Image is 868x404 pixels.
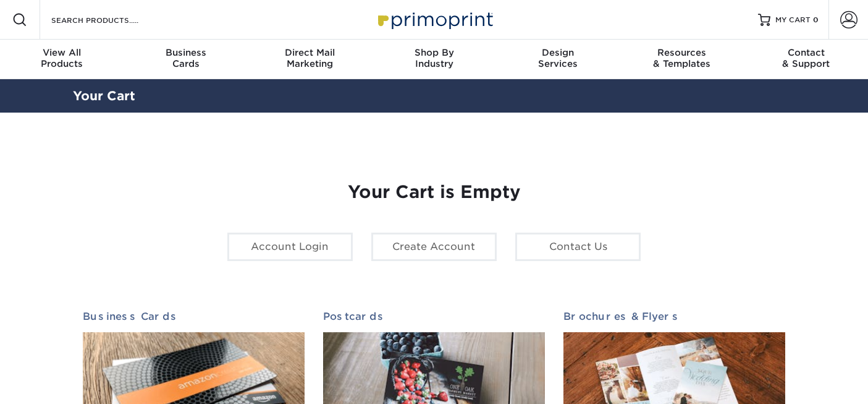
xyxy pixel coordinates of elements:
img: Primoprint [373,6,496,33]
span: 0 [813,15,819,24]
div: Cards [124,47,248,69]
div: Industry [372,47,496,69]
h2: Business Cards [83,311,305,322]
div: & Support [744,47,868,69]
div: Marketing [248,47,372,69]
input: SEARCH PRODUCTS..... [50,12,171,27]
h1: Your Cart is Empty [83,182,786,203]
a: BusinessCards [124,40,248,79]
a: Shop ByIndustry [372,40,496,79]
span: Direct Mail [248,47,372,58]
a: Direct MailMarketing [248,40,372,79]
span: MY CART [775,15,811,25]
h2: Postcards [323,311,545,322]
h2: Brochures & Flyers [563,311,785,322]
a: Contact Us [515,233,641,261]
span: Resources [620,47,744,58]
a: Account Login [227,233,353,261]
span: Business [124,47,248,58]
a: Resources& Templates [620,40,744,79]
span: Contact [744,47,868,58]
a: Create Account [371,233,497,261]
span: Shop By [372,47,496,58]
a: DesignServices [496,40,620,79]
div: Services [496,47,620,69]
div: & Templates [620,47,744,69]
a: Your Cart [73,88,135,103]
span: Design [496,47,620,58]
a: Contact& Support [744,40,868,79]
